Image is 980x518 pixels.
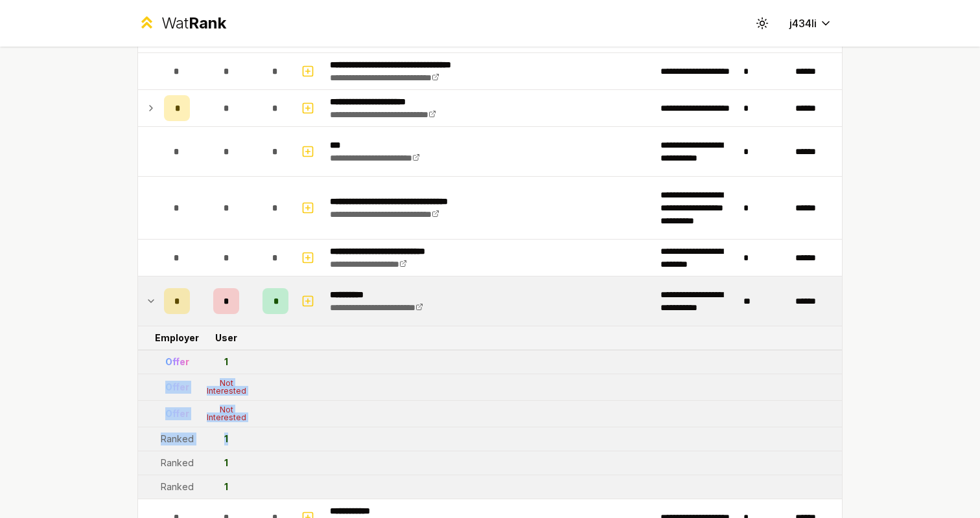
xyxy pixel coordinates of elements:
div: Ranked [161,456,194,469]
div: 1 [224,433,228,445]
div: 1 [224,456,228,469]
div: Offer [165,381,189,394]
div: Not Interested [200,406,252,422]
div: Ranked [161,480,194,493]
div: 1 [224,355,228,368]
td: User [195,326,257,350]
button: j434li [779,12,843,35]
div: Ranked [161,433,194,445]
div: Offer [165,355,189,368]
div: 1 [224,480,228,493]
span: Rank [189,14,226,32]
a: WatRank [137,13,226,34]
span: j434li [789,16,817,31]
div: Offer [165,407,189,420]
div: Not Interested [200,379,252,395]
td: Employer [159,326,195,350]
div: Wat [161,13,226,34]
